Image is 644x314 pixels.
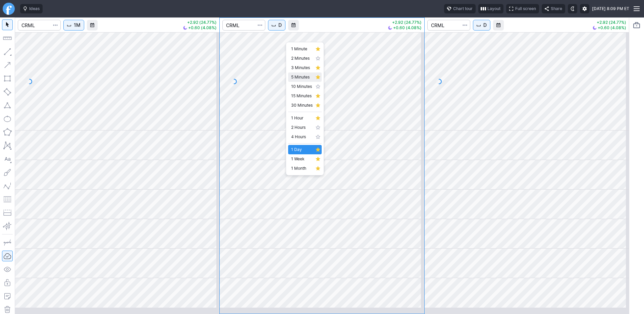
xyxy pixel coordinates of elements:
span: 3 Minutes [291,64,313,71]
span: 5 Minutes [291,74,313,81]
span: 30 Minutes [291,102,313,109]
span: 1 Minute [291,46,313,52]
span: 1 Week [291,156,313,162]
span: 2 Minutes [291,55,313,62]
span: 15 Minutes [291,93,313,99]
span: 1 Day [291,146,313,153]
span: 4 Hours [291,134,313,140]
span: 1 Month [291,165,313,172]
span: 1 Hour [291,115,313,121]
span: 10 Minutes [291,83,313,90]
span: 2 Hours [291,124,313,131]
